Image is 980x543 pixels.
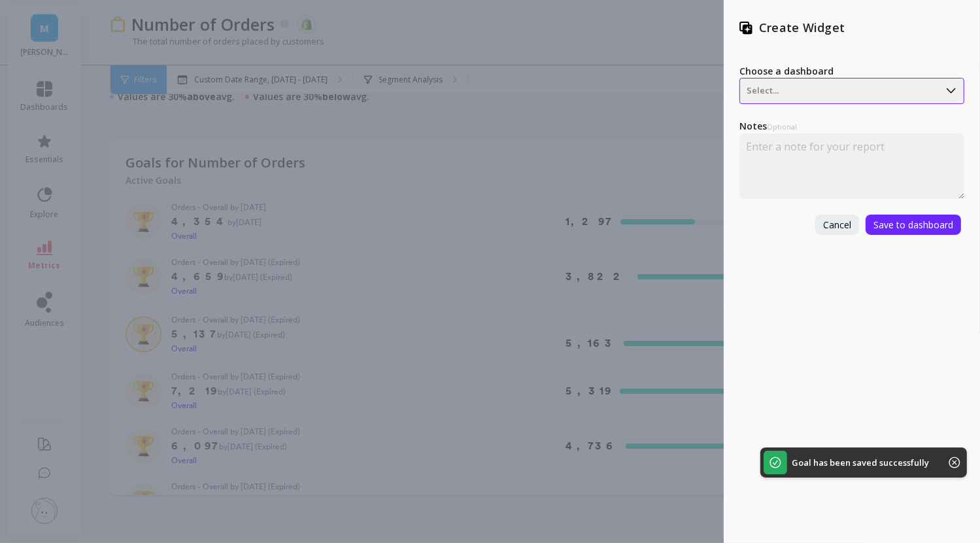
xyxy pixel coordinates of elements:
label: Choose a dashboard [739,65,964,78]
label: Notes [739,120,964,133]
span: Optional [767,122,797,131]
button: Cancel [815,215,859,235]
span: Save to dashboard [873,219,953,231]
span: Cancel [823,219,851,231]
p: Create Widget [759,20,845,36]
button: Save to dashboard [866,215,961,235]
